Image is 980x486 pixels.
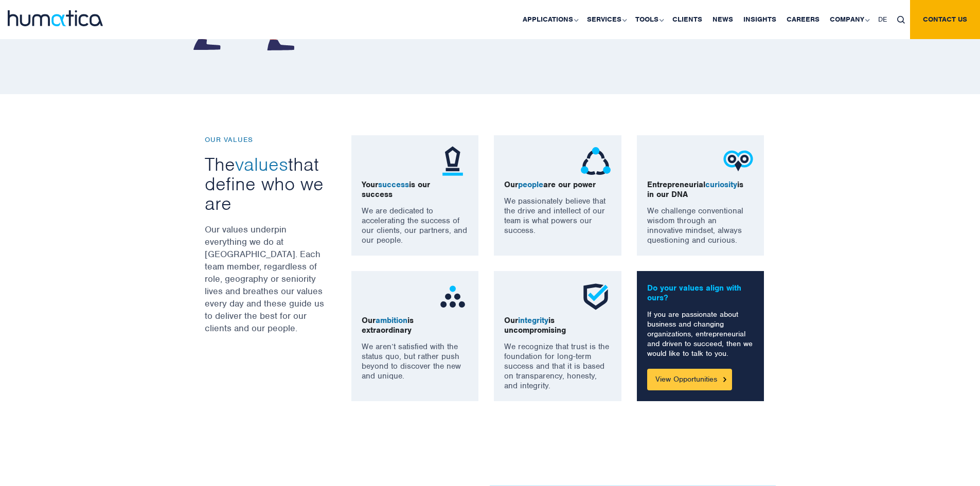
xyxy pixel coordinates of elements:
[647,180,754,200] p: Entrepreneurial is in our DNA
[437,146,468,176] img: ico
[504,342,611,391] p: We recognize that trust is the foundation for long-term success and that it is based on transpare...
[647,283,754,303] p: Do your values align with ours?
[705,179,737,190] span: curiosity
[376,315,407,326] span: ambition
[723,146,754,176] img: ico
[205,135,326,144] p: OUR VALUES
[8,10,103,26] img: logo
[205,154,326,213] h3: The that define who we are
[897,16,905,24] img: search_icon
[437,281,468,312] img: ico
[580,281,611,312] img: ico
[504,196,611,236] p: We passionately believe that the drive and intellect of our team is what powers our success.
[647,369,732,390] a: View Opportunities
[378,179,409,190] span: success
[878,15,887,24] span: DE
[647,206,754,245] p: We challenge conventional wisdom through an innovative mindset, always questioning and curious.
[362,206,469,245] p: We are dedicated to accelerating the success of our clients, our partners, and our people.
[362,316,469,335] p: Our is extraordinary
[504,316,611,335] p: Our is uncompromising
[723,377,726,382] img: Button
[362,342,469,381] p: We aren’t satisfied with the status quo, but rather push beyond to discover the new and unique.
[205,223,326,334] p: Our values underpin everything we do at [GEOGRAPHIC_DATA]. Each team member, regardless of role, ...
[518,179,543,190] span: people
[518,315,548,326] span: integrity
[580,146,611,176] img: ico
[362,180,469,200] p: Your is our success
[235,152,288,176] span: values
[647,310,754,358] p: If you are passionate about business and changing organizations, entrepreneurial and driven to su...
[504,180,611,190] p: Our are our power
